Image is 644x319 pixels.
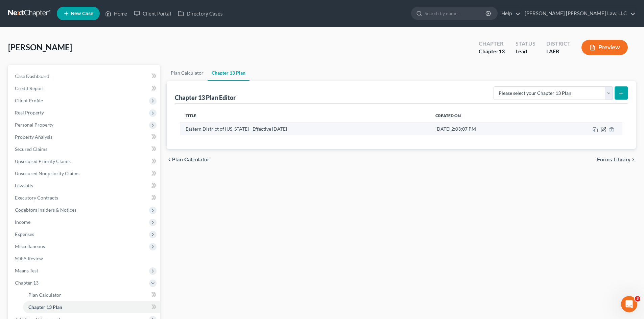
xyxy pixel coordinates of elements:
[175,94,236,102] div: Chapter 13 Plan Editor
[174,7,226,20] a: Directory Cases
[630,157,636,162] i: chevron_right
[15,134,52,140] span: Property Analysis
[15,195,58,201] span: Executory Contracts
[546,48,571,55] div: LAEB
[9,167,160,180] a: Unsecured Nonpriority Claims
[180,123,430,135] td: Eastern District of [US_STATE] - Effective [DATE]
[9,70,160,82] a: Case Dashboard
[8,42,72,52] span: [PERSON_NAME]
[15,73,49,79] span: Case Dashboard
[28,292,61,298] span: Plan Calculator
[516,40,535,48] div: Status
[546,40,571,48] div: District
[9,180,160,192] a: Lawsuits
[15,231,34,237] span: Expenses
[521,7,636,20] a: [PERSON_NAME] [PERSON_NAME] Law, LLC
[498,7,521,20] a: Help
[15,256,43,261] span: SOFA Review
[425,7,486,20] input: Search by name...
[167,65,208,81] a: Plan Calculator
[15,207,76,213] span: Codebtors Insiders & Notices
[9,192,160,204] a: Executory Contracts
[130,7,174,20] a: Client Portal
[15,110,44,115] span: Real Property
[15,85,44,91] span: Credit Report
[621,296,637,312] iframe: Intercom live chat
[172,157,209,162] span: Plan Calculator
[28,304,62,310] span: Chapter 13 Plan
[71,11,93,16] span: New Case
[581,40,628,55] button: Preview
[597,157,630,162] span: Forms Library
[430,123,544,135] td: [DATE] 2:03:07 PM
[15,98,43,103] span: Client Profile
[635,296,640,301] span: 3
[15,122,53,128] span: Personal Property
[430,109,544,123] th: Created On
[15,146,47,152] span: Secured Claims
[15,243,45,249] span: Miscellaneous
[167,157,209,162] button: chevron_left Plan Calculator
[499,48,505,54] span: 13
[180,109,430,123] th: Title
[15,219,30,225] span: Income
[479,40,505,48] div: Chapter
[15,280,39,286] span: Chapter 13
[23,301,160,313] a: Chapter 13 Plan
[516,48,535,55] div: Lead
[23,289,160,301] a: Plan Calculator
[102,7,130,20] a: Home
[9,131,160,143] a: Property Analysis
[15,268,38,273] span: Means Test
[479,48,505,55] div: Chapter
[9,252,160,265] a: SOFA Review
[15,183,33,188] span: Lawsuits
[167,157,172,162] i: chevron_left
[597,157,636,162] button: Forms Library chevron_right
[9,143,160,155] a: Secured Claims
[9,155,160,167] a: Unsecured Priority Claims
[208,65,249,81] a: Chapter 13 Plan
[15,158,71,164] span: Unsecured Priority Claims
[9,82,160,95] a: Credit Report
[15,170,79,176] span: Unsecured Nonpriority Claims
